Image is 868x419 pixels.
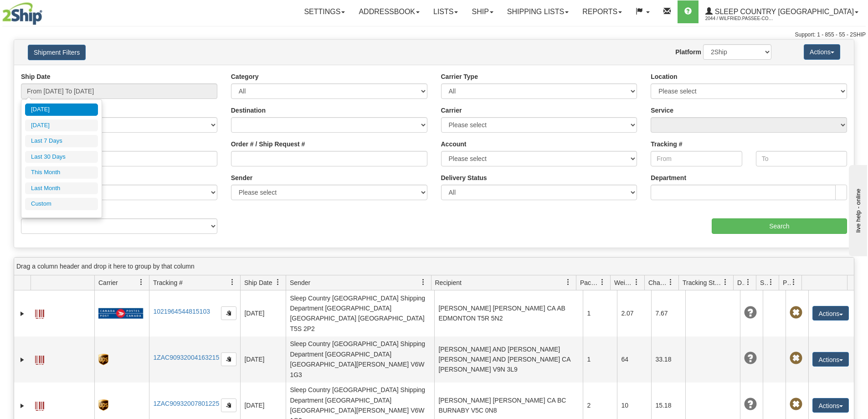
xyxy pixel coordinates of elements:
[25,103,98,116] li: [DATE]
[231,173,252,182] label: Sender
[651,290,685,336] td: 7.67
[760,278,768,287] span: Shipment Issues
[98,399,108,411] img: 8 - UPS
[737,278,745,287] span: Delivery Status
[98,308,143,319] img: 20 - Canada Post
[663,274,678,290] a: Charge filter column settings
[221,352,236,366] button: Copy to clipboard
[500,0,575,23] a: Shipping lists
[744,306,757,319] span: Unknown
[712,218,847,234] input: Search
[705,14,774,23] span: 2044 / Wilfried.Passee-Coutrin
[583,290,617,336] td: 1
[297,0,352,23] a: Settings
[790,398,802,411] span: Pickup Not Assigned
[580,278,599,287] span: Packages
[683,278,722,287] span: Tracking Status
[699,0,865,23] a: Sleep Country [GEOGRAPHIC_DATA] 2044 / Wilfried.Passee-Coutrin
[231,106,266,115] label: Destination
[441,106,462,115] label: Carrier
[575,0,629,23] a: Reports
[225,274,240,290] a: Tracking # filter column settings
[651,151,742,166] input: From
[441,72,478,81] label: Carrier Type
[25,151,98,163] li: Last 30 Days
[270,274,286,290] a: Ship Date filter column settings
[231,72,259,81] label: Category
[434,336,583,383] td: [PERSON_NAME] AND [PERSON_NAME] [PERSON_NAME] AND [PERSON_NAME] CA [PERSON_NAME] V9N 3L9
[651,336,685,383] td: 33.18
[434,290,583,336] td: [PERSON_NAME] [PERSON_NAME] CA AB EDMONTON T5R 5N2
[25,198,98,210] li: Custom
[617,290,651,336] td: 2.07
[675,47,701,57] label: Platform
[790,352,802,365] span: Pickup Not Assigned
[812,352,849,367] button: Actions
[134,274,149,290] a: Carrier filter column settings
[286,336,434,383] td: Sleep Country [GEOGRAPHIC_DATA] Shipping Department [GEOGRAPHIC_DATA] [GEOGRAPHIC_DATA][PERSON_NA...
[18,401,27,410] a: Expand
[21,72,51,81] label: Ship Date
[35,305,44,320] a: Label
[25,182,98,195] li: Last Month
[35,398,44,412] a: Label
[2,31,866,39] div: Support: 1 - 855 - 55 - 2SHIP
[240,290,286,336] td: [DATE]
[756,151,847,166] input: To
[804,44,840,60] button: Actions
[28,45,86,60] button: Shipment Filters
[98,354,108,365] img: 8 - UPS
[18,355,27,364] a: Expand
[221,398,236,412] button: Copy to clipboard
[153,308,210,315] a: 1021964544815103
[812,306,849,321] button: Actions
[231,140,305,149] label: Order # / Ship Request #
[25,166,98,179] li: This Month
[651,72,677,81] label: Location
[18,309,27,318] a: Expand
[648,278,668,287] span: Charge
[595,274,610,290] a: Packages filter column settings
[713,8,854,16] span: Sleep Country [GEOGRAPHIC_DATA]
[629,274,644,290] a: Weight filter column settings
[240,336,286,383] td: [DATE]
[847,163,867,256] iframe: chat widget
[560,274,576,290] a: Recipient filter column settings
[290,278,310,287] span: Sender
[651,106,673,115] label: Service
[790,306,802,319] span: Pickup Not Assigned
[153,278,183,287] span: Tracking #
[352,0,426,23] a: Addressbook
[435,278,462,287] span: Recipient
[465,0,500,23] a: Ship
[7,8,84,15] div: live help - online
[614,278,633,287] span: Weight
[744,352,757,365] span: Unknown
[244,278,272,287] span: Ship Date
[783,278,791,287] span: Pickup Status
[441,173,487,182] label: Delivery Status
[35,352,44,366] a: Label
[718,274,733,290] a: Tracking Status filter column settings
[98,278,118,287] span: Carrier
[153,400,219,407] a: 1ZAC90932007801225
[2,2,42,25] img: logo2044.jpg
[14,258,854,275] div: grid grouping header
[25,119,98,132] li: [DATE]
[651,140,682,149] label: Tracking #
[812,398,849,413] button: Actions
[416,274,431,290] a: Sender filter column settings
[617,336,651,383] td: 64
[763,274,779,290] a: Shipment Issues filter column settings
[25,135,98,147] li: Last 7 Days
[153,354,219,361] a: 1ZAC90932004163215
[740,274,756,290] a: Delivery Status filter column settings
[786,274,801,290] a: Pickup Status filter column settings
[441,140,467,149] label: Account
[744,398,757,411] span: Unknown
[651,173,686,182] label: Department
[426,0,465,23] a: Lists
[583,336,617,383] td: 1
[286,290,434,336] td: Sleep Country [GEOGRAPHIC_DATA] Shipping Department [GEOGRAPHIC_DATA] [GEOGRAPHIC_DATA] [GEOGRAPH...
[221,306,236,320] button: Copy to clipboard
